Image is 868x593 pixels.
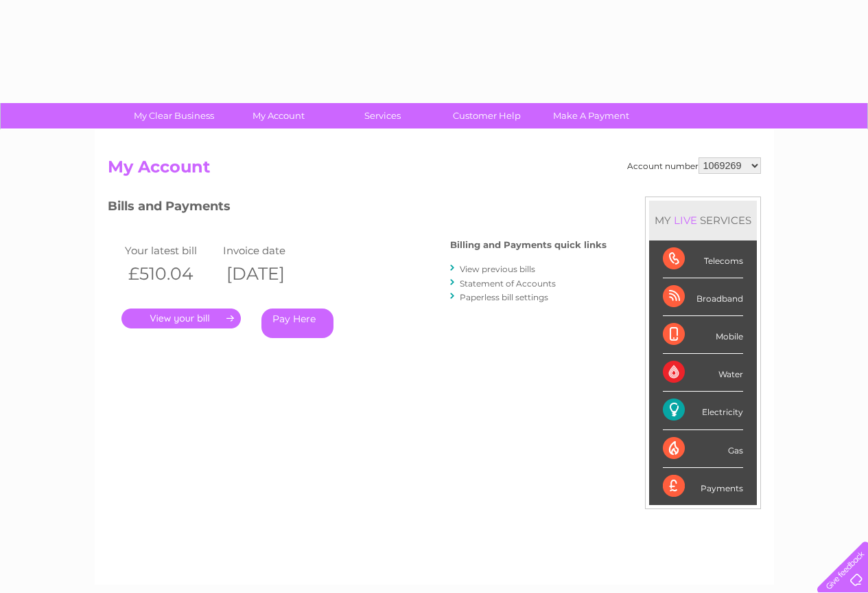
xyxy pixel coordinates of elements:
h4: Billing and Payments quick links [450,240,607,250]
a: Customer Help [430,103,543,128]
td: Invoice date [220,241,318,260]
a: Make A Payment [535,103,648,128]
a: Pay Here [261,309,333,338]
a: Statement of Accounts [460,278,556,289]
div: MY SERVICES [649,201,757,240]
a: View previous bills [460,264,535,274]
a: Services [326,103,439,128]
h2: My Account [108,157,761,183]
a: . [121,309,241,328]
div: Mobile [663,316,743,354]
a: Paperless bill settings [460,292,548,302]
div: Payments [663,468,743,505]
a: My Account [222,103,335,128]
th: £510.04 [121,260,220,288]
div: Telecoms [663,240,743,278]
div: LIVE [671,214,700,227]
h3: Bills and Payments [108,197,607,221]
a: My Clear Business [117,103,231,128]
div: Broadband [663,278,743,316]
div: Account number [627,157,761,174]
div: Water [663,354,743,392]
td: Your latest bill [121,241,220,260]
div: Gas [663,430,743,468]
th: [DATE] [220,260,318,288]
div: Electricity [663,392,743,429]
